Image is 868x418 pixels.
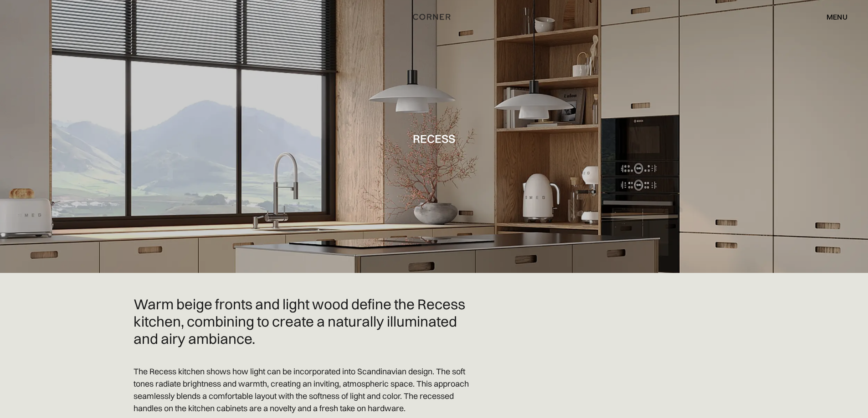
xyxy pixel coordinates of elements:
[413,132,455,145] h1: Recess
[817,9,847,25] div: menu
[827,13,847,20] div: menu
[403,11,466,23] a: home
[134,296,480,347] h2: Warm beige fronts and light wood define the Recess kitchen, combining to create a naturally illum...
[134,365,480,414] p: The Recess kitchen shows how light can be incorporated into Scandinavian design. The soft tones r...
